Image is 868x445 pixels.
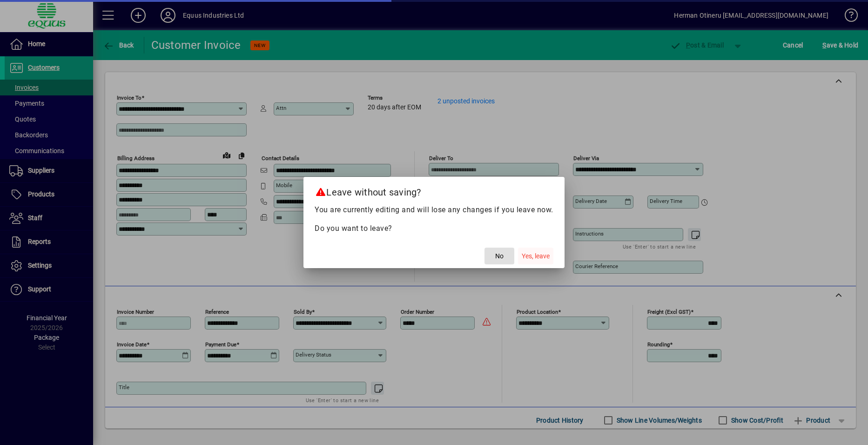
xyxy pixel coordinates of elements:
span: No [495,251,504,261]
button: No [484,248,514,264]
h2: Leave without saving? [303,177,565,204]
p: You are currently editing and will lose any changes if you leave now. [315,204,553,216]
p: Do you want to leave? [315,223,553,234]
button: Yes, leave [518,248,553,264]
span: Yes, leave [522,251,550,261]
